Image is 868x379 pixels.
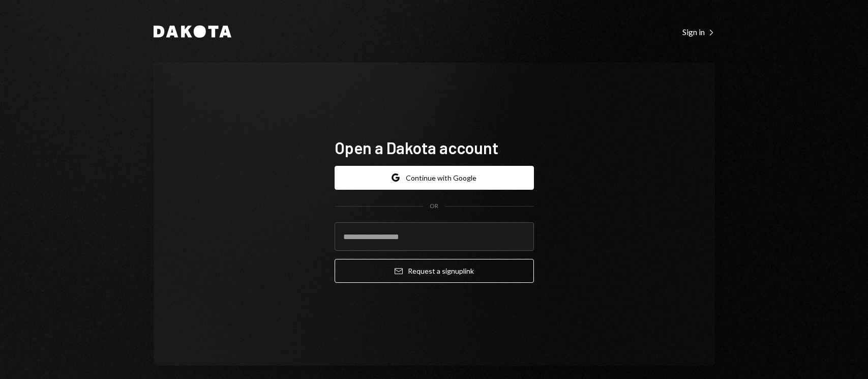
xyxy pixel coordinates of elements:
div: Sign in [682,27,715,37]
div: OR [430,202,438,211]
h1: Open a Dakota account [335,137,534,158]
a: Sign in [682,26,715,37]
button: Continue with Google [335,166,534,190]
button: Request a signuplink [335,259,534,283]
